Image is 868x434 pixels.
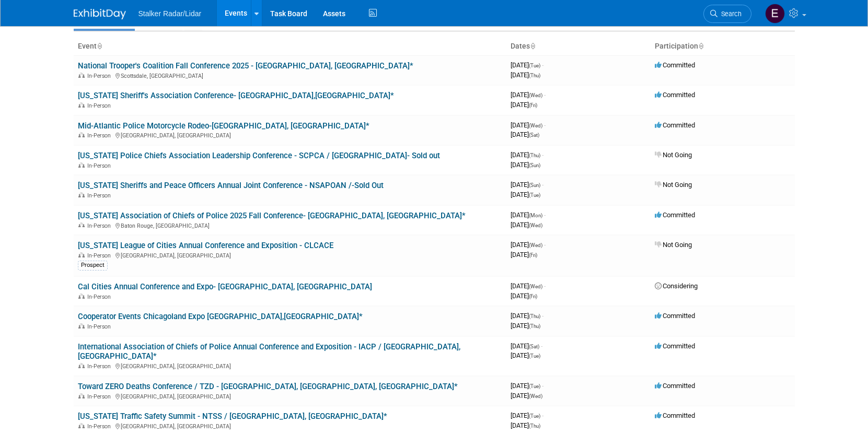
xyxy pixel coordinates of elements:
[529,393,542,399] span: (Wed)
[698,42,703,50] a: Sort by Participation Type
[529,423,540,429] span: (Thu)
[511,131,539,138] span: [DATE]
[655,121,695,129] span: Committed
[78,61,413,71] a: National Trooper's Coalition Fall Conference 2025 - [GEOGRAPHIC_DATA], [GEOGRAPHIC_DATA]*
[655,181,692,189] span: Not Going
[529,242,542,248] span: (Wed)
[529,284,542,289] span: (Wed)
[87,294,114,300] span: In-Person
[530,42,535,50] a: Sort by Start Date
[511,342,542,350] span: [DATE]
[87,73,114,79] span: In-Person
[529,153,540,158] span: (Thu)
[655,342,695,350] span: Committed
[87,323,114,330] span: In-Person
[87,102,114,109] span: In-Person
[78,131,502,139] div: [GEOGRAPHIC_DATA], [GEOGRAPHIC_DATA]
[529,313,540,319] span: (Thu)
[655,211,695,219] span: Committed
[529,252,537,258] span: (Fri)
[78,241,333,250] a: [US_STATE] League of Cities Annual Conference and Exposition - CLCACE
[655,412,695,419] span: Committed
[529,102,537,108] span: (Fri)
[511,221,542,229] span: [DATE]
[78,102,85,108] img: In-Person Event
[78,412,387,421] a: [US_STATE] Traffic Safety Summit - NTSS / [GEOGRAPHIC_DATA], [GEOGRAPHIC_DATA]*
[78,211,466,220] a: [US_STATE] Association of Chiefs of Police 2025 Fall Conference- [GEOGRAPHIC_DATA], [GEOGRAPHIC_D...
[87,222,114,229] span: In-Person
[511,392,542,400] span: [DATE]
[78,251,502,259] div: [GEOGRAPHIC_DATA], [GEOGRAPHIC_DATA]
[74,38,506,55] th: Event
[511,322,540,330] span: [DATE]
[78,252,85,257] img: In-Person Event
[655,61,695,69] span: Committed
[529,123,542,128] span: (Wed)
[78,363,85,368] img: In-Person Event
[511,211,546,219] span: [DATE]
[703,5,751,23] a: Search
[78,91,394,100] a: [US_STATE] Sheriff's Association Conference- [GEOGRAPHIC_DATA],[GEOGRAPHIC_DATA]*
[78,282,372,291] a: Cal Cities Annual Conference and Expo- [GEOGRAPHIC_DATA], [GEOGRAPHIC_DATA]
[74,9,126,19] img: ExhibitDay
[78,222,85,228] img: In-Person Event
[542,181,543,189] span: -
[87,252,114,259] span: In-Person
[78,361,502,370] div: [GEOGRAPHIC_DATA], [GEOGRAPHIC_DATA]
[544,91,546,99] span: -
[529,132,539,138] span: (Sat)
[511,292,537,300] span: [DATE]
[97,42,102,50] a: Sort by Event Name
[529,383,540,389] span: (Tue)
[529,353,540,359] span: (Tue)
[529,213,542,218] span: (Mon)
[765,4,785,24] img: Ember Wildwood
[78,221,502,229] div: Baton Rouge, [GEOGRAPHIC_DATA]
[78,192,85,197] img: In-Person Event
[511,251,537,259] span: [DATE]
[542,382,543,390] span: -
[655,151,692,159] span: Not Going
[511,61,543,69] span: [DATE]
[651,38,795,55] th: Participation
[544,282,546,290] span: -
[717,10,742,18] span: Search
[78,392,502,400] div: [GEOGRAPHIC_DATA], [GEOGRAPHIC_DATA]
[529,73,540,78] span: (Thu)
[78,71,502,79] div: Scottsdale, [GEOGRAPHIC_DATA]
[78,294,85,299] img: In-Person Event
[87,162,114,169] span: In-Person
[511,421,540,429] span: [DATE]
[78,423,85,428] img: In-Person Event
[655,91,695,99] span: Committed
[544,211,546,219] span: -
[511,151,543,159] span: [DATE]
[529,344,539,349] span: (Sat)
[506,38,651,55] th: Dates
[655,241,692,249] span: Not Going
[655,382,695,390] span: Committed
[511,382,543,390] span: [DATE]
[529,323,540,329] span: (Thu)
[511,181,543,189] span: [DATE]
[655,282,698,290] span: Considering
[78,323,85,329] img: In-Person Event
[138,9,202,18] span: Stalker Radar/Lidar
[541,342,542,350] span: -
[511,101,537,109] span: [DATE]
[78,312,363,321] a: Cooperator Events Chicagoland Expo [GEOGRAPHIC_DATA],[GEOGRAPHIC_DATA]*
[78,382,458,391] a: Toward ZERO Deaths Conference / TZD - [GEOGRAPHIC_DATA], [GEOGRAPHIC_DATA], [GEOGRAPHIC_DATA]*
[529,222,542,228] span: (Wed)
[511,351,540,359] span: [DATE]
[78,73,85,78] img: In-Person Event
[78,132,85,137] img: In-Person Event
[78,393,85,398] img: In-Person Event
[78,261,108,270] div: Prospect
[511,412,543,419] span: [DATE]
[529,192,540,198] span: (Tue)
[78,162,85,168] img: In-Person Event
[542,412,543,419] span: -
[529,92,542,98] span: (Wed)
[78,181,384,190] a: [US_STATE] Sheriffs and Peace Officers Annual Joint Conference - NSAPOAN /-Sold Out
[529,182,540,188] span: (Sun)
